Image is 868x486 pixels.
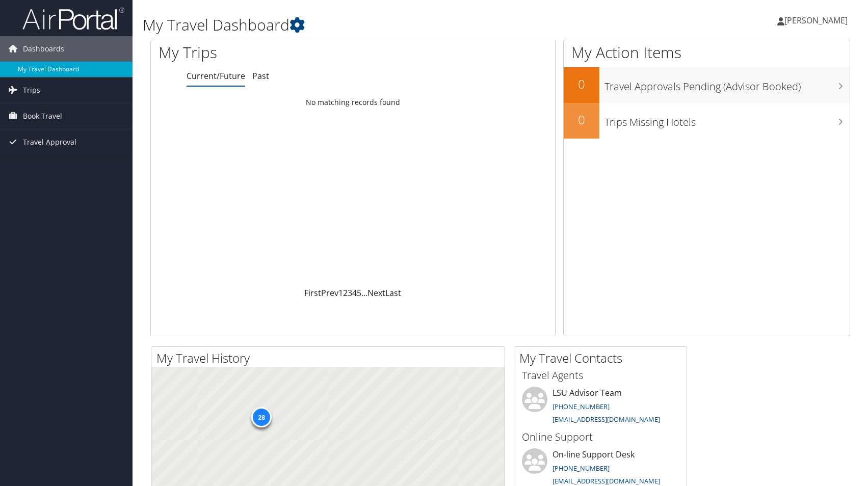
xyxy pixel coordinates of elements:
a: Prev [321,287,338,299]
a: 5 [357,287,361,299]
a: 3 [348,287,352,299]
div: 28 [251,407,272,427]
h1: My Trips [159,42,379,63]
a: 1 [338,287,343,299]
h3: Trips Missing Hotels [604,110,850,129]
span: … [361,287,367,299]
li: LSU Advisor Team [517,387,684,428]
a: First [304,287,321,299]
h3: Travel Approvals Pending (Advisor Booked) [604,74,850,94]
a: 4 [352,287,357,299]
a: 0Trips Missing Hotels [564,103,850,139]
h3: Travel Agents [522,368,679,383]
a: [PHONE_NUMBER] [553,402,610,411]
td: No matching records found [151,93,555,112]
a: Next [367,287,385,299]
a: Current/Future [187,70,245,82]
a: [PHONE_NUMBER] [553,464,610,473]
a: 2 [343,287,348,299]
h1: My Action Items [564,42,850,63]
a: Last [385,287,401,299]
h2: 0 [564,75,599,93]
h2: 0 [564,111,599,128]
img: airportal-logo.png [22,7,124,31]
a: [PERSON_NAME] [777,5,858,36]
h3: Online Support [522,430,679,444]
a: 0Travel Approvals Pending (Advisor Booked) [564,67,850,103]
a: [EMAIL_ADDRESS][DOMAIN_NAME] [553,476,660,485]
span: Travel Approval [23,129,76,155]
span: [PERSON_NAME] [784,15,848,26]
h2: My Travel History [156,349,505,367]
a: [EMAIL_ADDRESS][DOMAIN_NAME] [553,415,660,424]
h1: My Travel Dashboard [143,14,619,36]
a: Past [252,70,269,82]
h2: My Travel Contacts [519,349,687,367]
span: Dashboards [23,36,64,62]
span: Trips [23,77,40,103]
span: Book Travel [23,103,62,129]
